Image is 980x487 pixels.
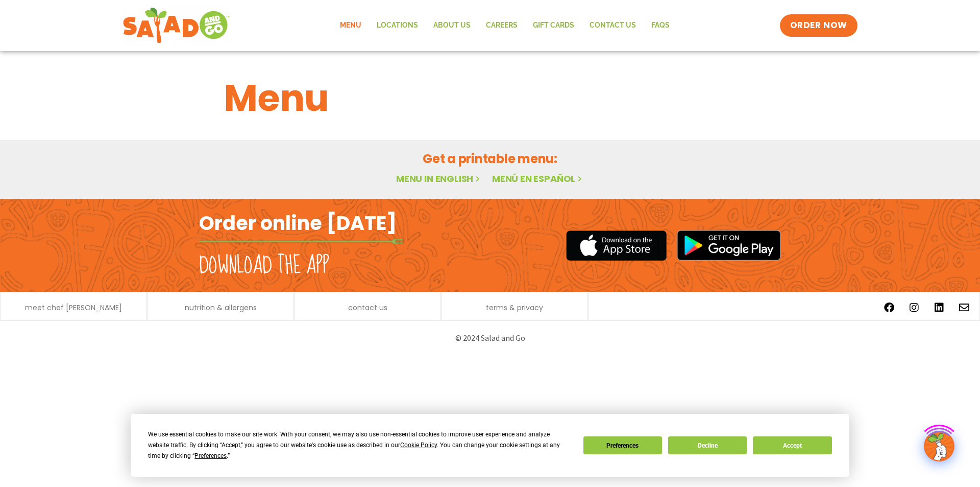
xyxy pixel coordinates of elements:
[396,172,482,185] a: Menu in English
[780,14,857,37] a: ORDER NOW
[486,304,543,311] a: terms & privacy
[400,442,437,449] span: Cookie Policy
[753,436,831,454] button: Accept
[426,14,478,37] a: About Us
[790,19,847,32] span: ORDER NOW
[131,414,849,477] div: Cookie Consent Prompt
[332,14,369,37] a: Menu
[224,150,756,168] h2: Get a printable menu:
[122,5,230,46] img: new-SAG-logo-768×292
[369,14,426,37] a: Locations
[348,304,387,311] a: contact us
[25,304,122,311] a: meet chef [PERSON_NAME]
[185,304,257,311] a: nutrition & allergens
[492,172,584,185] a: Menú en español
[204,331,776,345] p: © 2024 Salad and Go
[199,211,397,236] h2: Order online [DATE]
[199,239,403,244] img: fork
[525,14,582,37] a: GIFT CARDS
[224,71,756,126] h1: Menu
[677,230,781,261] img: google_play
[583,436,662,454] button: Preferences
[566,229,667,262] img: appstore
[478,14,525,37] a: Careers
[644,14,677,37] a: FAQs
[582,14,644,37] a: Contact Us
[668,436,747,454] button: Decline
[332,14,677,37] nav: Menu
[194,452,227,459] span: Preferences
[148,429,571,461] div: We use essential cookies to make our site work. With your consent, we may also use non-essential ...
[199,251,329,280] h2: Download the app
